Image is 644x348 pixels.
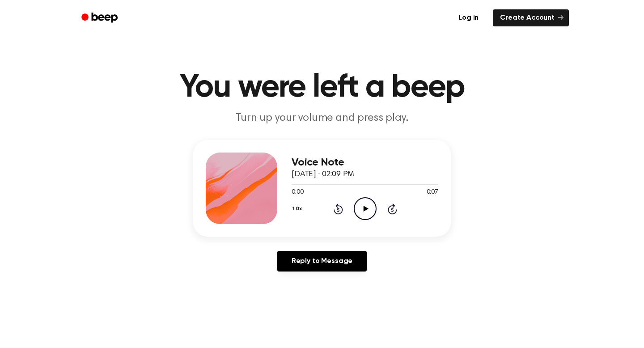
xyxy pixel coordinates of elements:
[292,188,303,197] span: 0:00
[277,251,367,272] a: Reply to Message
[292,157,438,169] h3: Voice Note
[292,170,354,178] span: [DATE] · 02:09 PM
[292,201,305,216] button: 1.0x
[449,8,487,28] a: Log in
[150,111,494,126] p: Turn up your volume and press play.
[75,9,126,27] a: Beep
[93,72,551,104] h1: You were left a beep
[493,9,569,26] a: Create Account
[427,188,438,197] span: 0:07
